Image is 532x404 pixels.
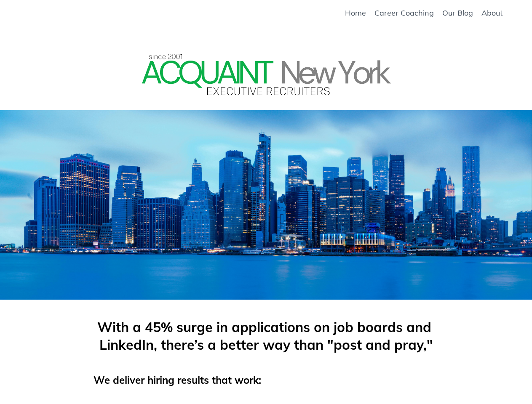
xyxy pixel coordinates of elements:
[345,8,366,18] a: Home
[94,374,261,386] strong: We deliver hiring results that work:
[140,50,393,98] img: Amy Cole Connect Recruiting
[442,8,473,18] a: Our Blog
[374,8,434,18] a: Career Coaching
[481,8,503,18] a: About
[166,336,433,353] span: here’s a better way than "post and pray,"
[97,319,435,353] span: With a 45% surge in applications on job boards and LinkedIn, t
